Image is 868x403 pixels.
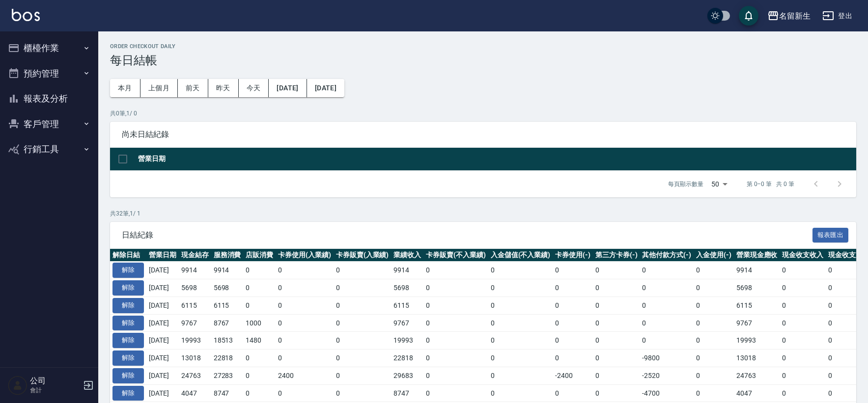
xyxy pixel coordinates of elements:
td: 0 [243,262,276,279]
td: 0 [694,349,734,367]
th: 卡券使用(-) [553,249,593,262]
td: 29683 [391,367,423,384]
td: 5698 [179,279,211,297]
td: 0 [276,279,334,297]
td: 0 [334,349,392,367]
td: 9767 [179,314,211,332]
td: -9800 [640,349,694,367]
td: 18513 [211,332,244,349]
button: 解除 [112,386,144,401]
button: 報表及分析 [4,86,94,111]
td: 0 [593,262,640,279]
td: 0 [694,296,734,314]
td: 0 [593,296,640,314]
td: 0 [276,349,334,367]
span: 尚未日結紀錄 [122,130,844,139]
td: 24763 [179,367,211,384]
td: 0 [243,384,276,402]
td: 5698 [391,279,423,297]
th: 入金使用(-) [694,249,734,262]
td: 0 [423,262,488,279]
td: 2400 [276,367,334,384]
td: 0 [640,332,694,349]
td: 0 [694,384,734,402]
td: 0 [553,349,593,367]
td: 0 [780,349,826,367]
th: 現金收支收入 [780,249,826,262]
td: 0 [276,384,334,402]
td: 0 [488,296,553,314]
p: 每頁顯示數量 [668,180,703,188]
p: 第 0–0 筆 共 0 筆 [747,180,794,188]
td: 0 [488,349,553,367]
td: 0 [488,367,553,384]
th: 第三方卡券(-) [593,249,640,262]
td: 0 [334,296,392,314]
td: 0 [488,279,553,297]
td: 6115 [211,296,244,314]
span: 日結紀錄 [122,230,812,240]
button: 解除 [112,350,144,366]
td: [DATE] [146,314,179,332]
td: 13018 [179,349,211,367]
button: 解除 [112,368,144,383]
td: 4047 [734,384,780,402]
td: 0 [593,332,640,349]
td: 0 [423,279,488,297]
button: 行銷工具 [4,136,94,162]
td: 0 [553,332,593,349]
td: 8747 [391,384,423,402]
th: 現金結存 [179,249,211,262]
button: save [739,6,758,26]
td: 0 [640,279,694,297]
td: [DATE] [146,332,179,349]
button: 前天 [178,79,208,97]
img: Logo [12,9,40,21]
button: 解除 [112,263,144,278]
td: 0 [334,262,392,279]
td: 24763 [734,367,780,384]
button: 解除 [112,316,144,331]
td: 0 [276,332,334,349]
td: -2400 [553,367,593,384]
button: 客戶管理 [4,111,94,137]
button: 本月 [110,79,140,97]
td: 0 [243,349,276,367]
td: 0 [553,384,593,402]
th: 其他付款方式(-) [640,249,694,262]
td: 0 [694,262,734,279]
td: 0 [276,314,334,332]
td: 0 [780,314,826,332]
td: 0 [276,296,334,314]
td: 0 [334,332,392,349]
td: 0 [780,384,826,402]
td: 0 [593,314,640,332]
button: 登出 [818,7,856,25]
td: 9914 [179,262,211,279]
td: 6115 [179,296,211,314]
p: 共 0 筆, 1 / 0 [110,109,856,118]
td: 5698 [211,279,244,297]
button: 解除 [112,280,144,296]
h2: Order checkout daily [110,43,856,50]
th: 解除日結 [110,249,146,262]
th: 營業日期 [146,249,179,262]
td: 0 [640,296,694,314]
td: 22818 [211,349,244,367]
td: 0 [780,367,826,384]
td: 19993 [179,332,211,349]
td: -4700 [640,384,694,402]
button: 報表匯出 [812,228,849,243]
td: 0 [694,367,734,384]
td: 1000 [243,314,276,332]
td: 0 [553,279,593,297]
td: 0 [780,262,826,279]
td: [DATE] [146,384,179,402]
button: 名留新生 [763,6,814,26]
td: 0 [334,367,392,384]
td: [DATE] [146,349,179,367]
td: 0 [488,314,553,332]
td: [DATE] [146,367,179,384]
td: 0 [593,279,640,297]
td: [DATE] [146,296,179,314]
